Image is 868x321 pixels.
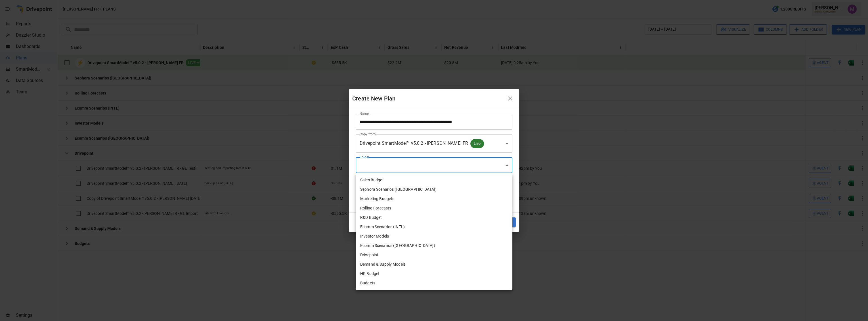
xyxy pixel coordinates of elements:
li: Ecomm Scenarios (INTL) [356,222,512,232]
li: Drivepoint [356,250,512,260]
li: Demand & Supply Models [356,260,512,269]
li: R&D Budget [356,213,512,222]
li: Sales Budget [356,175,512,185]
li: Budgets [356,278,512,288]
li: HR Budget [356,269,512,278]
li: Rolling Forecasts [356,203,512,213]
li: Marketing Budgets [356,194,512,203]
li: Investor Models [356,232,512,241]
li: Ecomm Scenarios ([GEOGRAPHIC_DATA]) [356,241,512,250]
li: Sephora Scenarios ([GEOGRAPHIC_DATA]) [356,185,512,194]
